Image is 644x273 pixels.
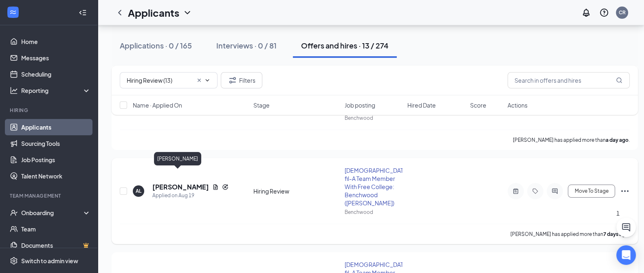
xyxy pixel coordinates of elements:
button: Filter Filters [221,72,262,88]
input: All Stages [127,76,193,85]
svg: ChevronDown [204,77,211,84]
div: Applied on Aug 19 [152,192,229,200]
svg: QuestionInfo [599,8,609,18]
a: Scheduling [21,66,91,82]
p: [PERSON_NAME] has applied more than . [510,231,630,238]
svg: Collapse [79,9,87,17]
a: Team [21,221,91,237]
svg: Ellipses [620,186,630,196]
svg: MagnifyingGlass [616,77,622,84]
a: Home [21,33,91,50]
svg: Document [212,184,219,190]
svg: ChatActive [621,222,631,232]
span: Actions [508,101,528,109]
span: Name · Applied On [133,101,182,109]
p: [PERSON_NAME] has applied more than . [513,136,630,143]
svg: ActiveNote [511,188,521,194]
svg: Notifications [581,8,591,18]
div: Switch to admin view [21,257,78,265]
div: [PERSON_NAME] [154,152,201,165]
div: Open Intercom Messenger [616,245,636,265]
span: Hired Date [407,101,436,109]
b: 7 days ago [603,231,629,237]
div: [DEMOGRAPHIC_DATA]-fil-A Team Member With Free College: Benchwood ([PERSON_NAME]) [345,166,402,207]
a: DocumentsCrown [21,237,91,253]
div: CR [619,9,626,16]
svg: Reapply [222,184,229,190]
a: Messages [21,50,91,66]
div: Hiring Review [253,187,340,195]
svg: Analysis [10,86,18,95]
h1: Applicants [128,6,179,20]
div: Interviews · 0 / 81 [216,40,277,51]
div: Benchwood [345,209,402,216]
svg: UserCheck [10,209,18,217]
div: Team Management [10,192,89,199]
svg: WorkstreamLogo [9,8,17,16]
svg: Tag [530,188,540,194]
h5: [PERSON_NAME] [152,183,209,192]
div: AL [136,187,141,194]
svg: ChevronDown [182,8,192,18]
a: Sourcing Tools [21,135,91,152]
span: Job posting [345,101,375,109]
div: Onboarding [21,209,84,217]
span: Move To Stage [574,188,608,194]
svg: Cross [196,77,202,84]
div: Offers and hires · 13 / 274 [301,40,389,51]
svg: ChevronLeft [115,8,125,18]
b: a day ago [606,137,629,143]
span: Stage [253,101,270,109]
div: Applications · 0 / 165 [120,40,192,51]
span: Score [470,101,486,109]
button: Move To Stage [568,185,615,198]
div: Hiring [10,107,89,114]
button: ChatActive [616,218,636,237]
div: Reporting [21,86,91,95]
svg: ActiveChat [550,188,560,194]
svg: Filter [228,75,237,85]
a: Applicants [21,119,91,135]
a: Talent Network [21,168,91,184]
input: Search in offers and hires [508,72,630,88]
svg: Settings [10,257,18,265]
a: Job Postings [21,152,91,168]
div: 1 [616,209,636,218]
